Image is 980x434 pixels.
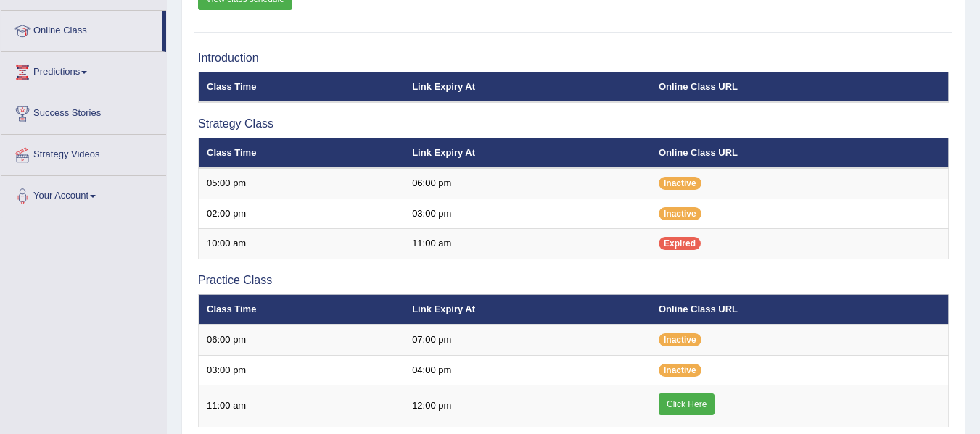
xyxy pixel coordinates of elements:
h3: Introduction [198,51,949,64]
th: Class Time [199,72,405,102]
a: Strategy Videos [1,135,166,171]
span: Inactive [659,333,701,346]
a: Your Account [1,176,166,212]
td: 12:00 pm [404,385,651,427]
td: 05:00 pm [199,168,405,199]
th: Class Time [199,294,405,325]
th: Online Class URL [651,138,949,168]
span: Inactive [659,364,701,377]
td: 03:00 pm [199,355,405,385]
td: 06:00 pm [199,325,405,355]
a: Success Stories [1,93,166,130]
th: Link Expiry At [404,294,651,325]
td: 02:00 pm [199,199,405,229]
th: Online Class URL [651,72,949,102]
a: Online Class [1,11,162,47]
h3: Practice Class [198,274,949,287]
span: Inactive [659,207,701,220]
a: Click Here [659,393,715,415]
td: 03:00 pm [404,199,651,229]
th: Link Expiry At [404,72,651,102]
span: Expired [659,237,701,250]
td: 11:00 am [199,385,405,427]
td: 04:00 pm [404,355,651,385]
td: 11:00 am [404,229,651,259]
td: 10:00 am [199,229,405,259]
span: Inactive [659,177,701,190]
th: Class Time [199,138,405,168]
th: Online Class URL [651,294,949,325]
td: 07:00 pm [404,325,651,355]
h3: Strategy Class [198,117,949,130]
a: Predictions [1,52,166,88]
td: 06:00 pm [404,168,651,199]
th: Link Expiry At [404,138,651,168]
